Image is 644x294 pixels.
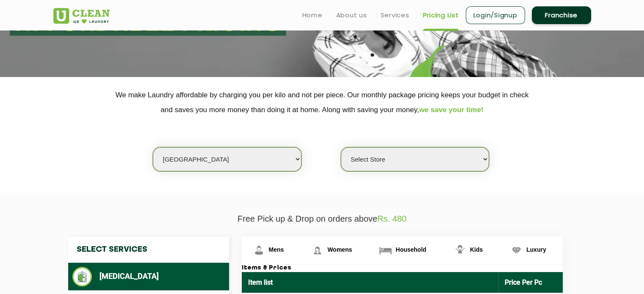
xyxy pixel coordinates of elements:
[377,214,406,223] span: Rs. 480
[395,246,426,253] span: Household
[53,8,110,24] img: UClean Laundry and Dry Cleaning
[336,10,367,20] a: About us
[423,10,459,20] a: Pricing List
[453,243,467,258] img: Kids
[498,272,563,293] th: Price Per Pc
[242,264,563,272] h3: Items & Prices
[310,243,325,258] img: Womens
[466,6,525,24] a: Login/Signup
[532,6,591,24] a: Franchise
[378,243,393,258] img: Household
[252,243,266,258] img: Mens
[509,243,524,258] img: Luxury
[53,214,591,224] p: Free Pick up & Drop on orders above
[327,246,352,253] span: Womens
[302,10,323,20] a: Home
[68,236,229,263] h4: Select Services
[419,106,484,114] span: we save your time!
[269,246,284,253] span: Mens
[381,10,409,20] a: Services
[470,246,483,253] span: Kids
[72,267,92,286] img: Dry Cleaning
[242,272,499,293] th: Item list
[53,88,591,117] p: We make Laundry affordable by charging you per kilo and not per piece. Our monthly package pricin...
[72,267,225,286] li: [MEDICAL_DATA]
[526,246,546,253] span: Luxury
